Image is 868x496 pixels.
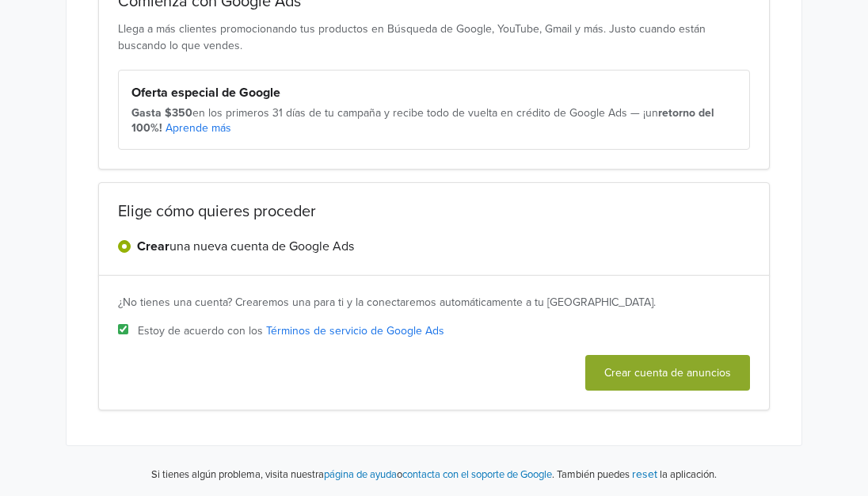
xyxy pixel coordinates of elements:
p: Si tienes algún problema, visita nuestra o . [151,467,554,483]
button: Crear cuenta de anuncios [585,355,750,391]
label: una nueva cuenta de Google Ads [137,237,354,256]
a: página de ayuda [324,468,397,481]
p: Llega a más clientes promocionando tus productos en Búsqueda de Google, YouTube, Gmail y más. Jus... [118,21,750,54]
div: en los primeros 31 días de tu campaña y recibe todo de vuelta en crédito de Google Ads — ¡un [131,105,737,136]
a: Términos de servicio de Google Ads [266,324,444,338]
input: Estoy de acuerdo con los Términos de servicio de Google Ads [118,324,128,334]
strong: $350 [165,106,192,120]
span: Estoy de acuerdo con los [138,322,444,339]
strong: Gasta [131,106,162,120]
strong: Oferta especial de Google [131,85,280,101]
h2: Elige cómo quieres proceder [118,202,750,221]
button: reset [632,465,657,483]
strong: Crear [137,238,169,254]
a: contacta con el soporte de Google [402,468,552,481]
p: También puedes la aplicación. [554,465,717,483]
a: Aprende más [166,121,231,135]
div: ¿No tienes una cuenta? Crearemos una para ti y la conectaremos automáticamente a tu [GEOGRAPHIC_D... [118,295,750,311]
